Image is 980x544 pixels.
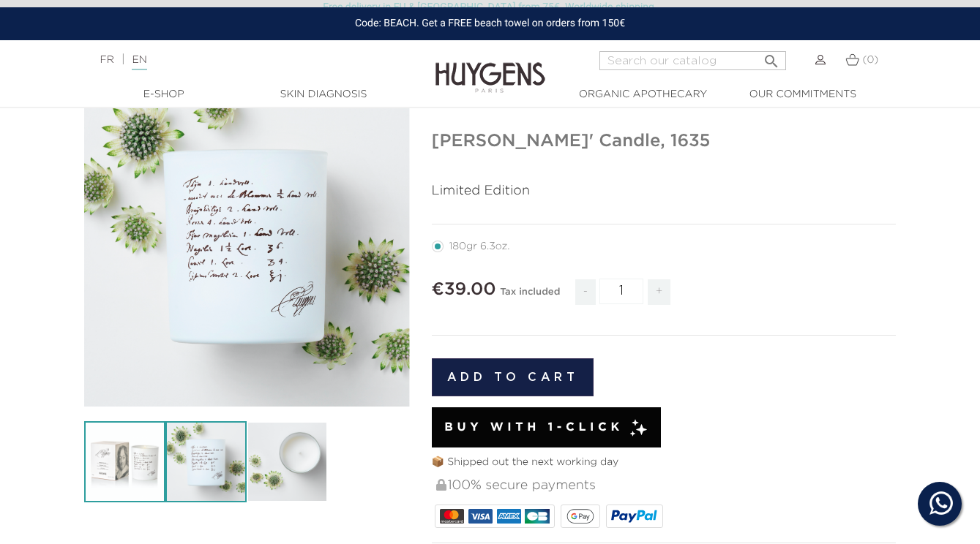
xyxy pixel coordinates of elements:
[435,39,545,95] img: Huygens
[432,358,594,396] button: Add to cart
[862,55,878,65] span: (0)
[648,279,671,305] span: +
[566,509,594,524] img: google_pay
[91,87,237,102] a: E-Shop
[432,281,496,298] span: €39.00
[758,47,785,67] button: 
[468,509,493,524] img: VISA
[432,455,897,470] p: 📦 Shipped out the next working day
[570,87,717,102] a: Organic Apothecary
[730,87,876,102] a: Our commitments
[525,509,549,524] img: CB_NATIONALE
[575,279,596,305] span: -
[500,276,560,316] div: Tax included
[435,470,897,502] div: 100% secure payments
[436,479,446,491] img: 100% secure payments
[250,87,397,102] a: Skin Diagnosis
[432,181,897,201] p: Limited Edition
[497,509,521,524] img: AMEX
[432,241,528,252] label: 180gr 6.3oz.
[599,279,643,304] input: Quantity
[599,51,786,70] input: Search
[763,48,780,66] i: 
[432,131,897,152] h1: [PERSON_NAME]' Candle, 1635
[440,509,464,524] img: MASTERCARD
[100,55,114,65] a: FR
[132,55,146,70] a: EN
[93,51,397,69] div: |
